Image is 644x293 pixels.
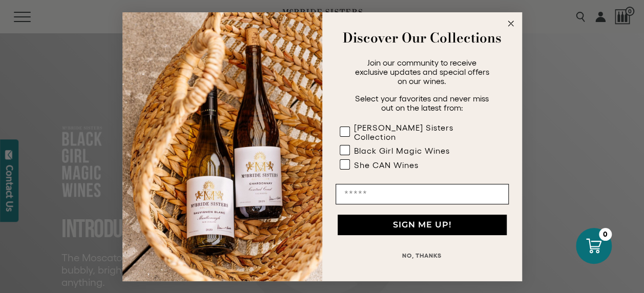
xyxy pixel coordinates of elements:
[354,123,488,141] div: [PERSON_NAME] Sisters Collection
[354,146,450,155] div: Black Girl Magic Wines
[355,58,489,86] span: Join our community to receive exclusive updates and special offers on our wines.
[338,215,507,235] button: SIGN ME UP!
[505,17,517,30] button: Close dialog
[355,94,489,112] span: Select your favorites and never miss out on the latest from:
[336,184,509,204] input: Email
[122,12,322,281] img: 42653730-7e35-4af7-a99d-12bf478283cf.jpeg
[599,228,612,241] div: 0
[343,28,502,48] strong: Discover Our Collections
[336,245,509,266] button: NO, THANKS
[354,160,419,170] div: She CAN Wines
